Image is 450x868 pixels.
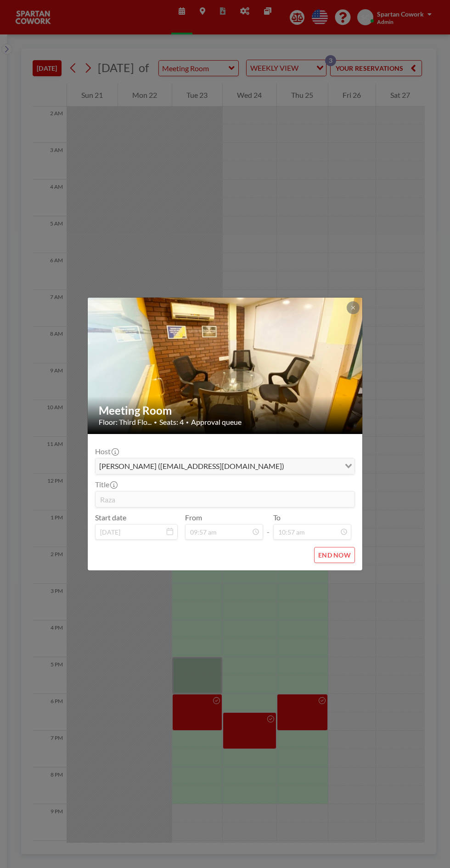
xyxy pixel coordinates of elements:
span: Seats: 4 [159,417,184,427]
h2: Meeting Room [99,404,352,417]
span: Floor: Third Flo... [99,417,152,427]
div: Search for option [96,458,354,474]
span: Approval queue [191,417,242,427]
label: Title [95,480,117,489]
input: Spartan's reservation [96,491,354,507]
label: To [273,513,281,522]
input: Search for option [287,460,339,472]
label: From [185,513,202,522]
button: END NOW [314,547,355,563]
label: Host [95,447,118,456]
span: [PERSON_NAME] ([EMAIL_ADDRESS][DOMAIN_NAME]) [97,460,286,472]
span: • [154,419,157,426]
label: Start date [95,513,126,522]
span: - [267,516,270,536]
img: 537.jpg [88,262,363,469]
span: • [186,419,189,425]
